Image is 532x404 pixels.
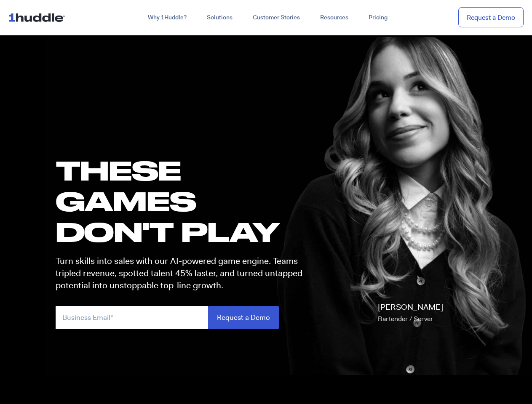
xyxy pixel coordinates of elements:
[358,10,398,25] a: Pricing
[8,9,69,25] img: ...
[378,314,433,323] span: Bartender / Server
[56,255,310,292] p: Turn skills into sales with our AI-powered game engine. Teams tripled revenue, spotted talent 45%...
[197,10,243,25] a: Solutions
[458,7,524,28] a: Request a Demo
[208,306,279,329] input: Request a Demo
[243,10,310,25] a: Customer Stories
[56,155,310,247] h1: these GAMES DON'T PLAY
[56,306,208,329] input: Business Email*
[138,10,197,25] a: Why 1Huddle?
[310,10,358,25] a: Resources
[378,301,443,325] p: [PERSON_NAME]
